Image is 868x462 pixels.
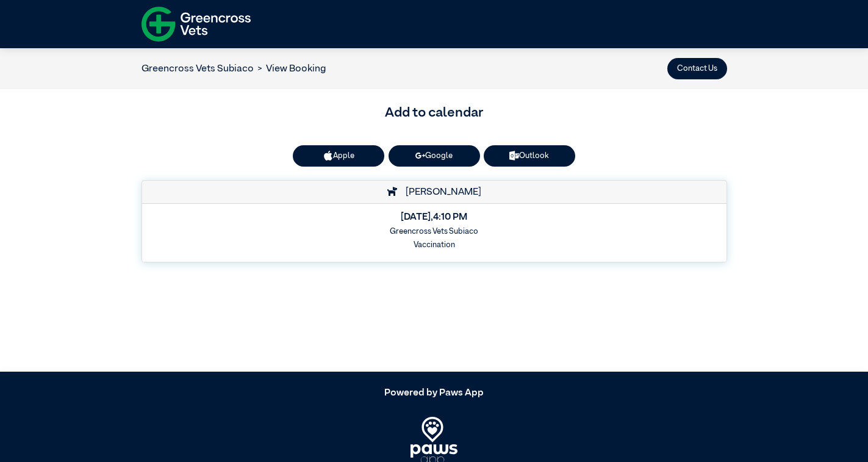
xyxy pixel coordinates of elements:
[142,103,727,124] h3: Add to calendar
[142,388,727,399] h5: Powered by Paws App
[254,62,326,76] li: View Booking
[293,145,384,167] button: Apple
[142,3,251,45] img: f-logo
[149,212,718,223] h5: [DATE] , 4:10 PM
[149,240,718,250] h6: Vaccination
[142,64,254,74] a: Greencross Vets Subiaco
[400,187,481,197] span: [PERSON_NAME]
[484,145,575,167] a: Outlook
[149,227,718,236] h6: Greencross Vets Subiaco
[667,58,727,79] button: Contact Us
[142,62,326,76] nav: breadcrumb
[389,145,480,167] a: Google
